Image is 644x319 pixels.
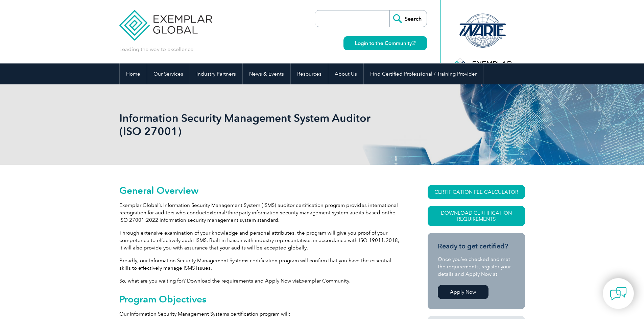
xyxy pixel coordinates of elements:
[438,285,488,299] a: Apply Now
[299,278,349,284] a: Exemplar Community
[119,294,403,304] h2: Program Objectives
[207,210,239,216] span: external/third
[119,185,403,196] h2: General Overview
[120,63,147,84] a: Home
[119,277,403,285] p: So, what are you waiting for? Download the requirements and Apply Now via .
[389,10,427,27] input: Search
[364,63,483,84] a: Find Certified Professional / Training Provider
[119,46,193,53] p: Leading the way to excellence
[343,36,427,50] a: Login to the Community
[438,242,515,250] h3: Ready to get certified?
[428,185,525,199] a: CERTIFICATION FEE CALCULATOR
[119,310,403,318] p: Our Information Security Management Systems certification program will:
[243,63,290,84] a: News & Events
[119,257,403,272] p: Broadly, our Information Security Management Systems certification program will confirm that you ...
[190,63,242,84] a: Industry Partners
[147,63,190,84] a: Our Services
[428,206,525,226] a: Download Certification Requirements
[119,111,379,138] h1: Information Security Management System Auditor (ISO 27001)
[328,63,363,84] a: About Us
[412,41,415,45] img: open_square.png
[610,285,627,302] img: contact-chat.png
[438,256,515,278] p: Once you’ve checked and met the requirements, register your details and Apply Now at
[119,229,403,251] p: Through extensive examination of your knowledge and personal attributes, the program will give yo...
[119,202,403,224] p: Exemplar Global’s Information Security Management System (ISMS) auditor certification program pro...
[291,63,328,84] a: Resources
[239,210,388,216] span: party information security management system audits based on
